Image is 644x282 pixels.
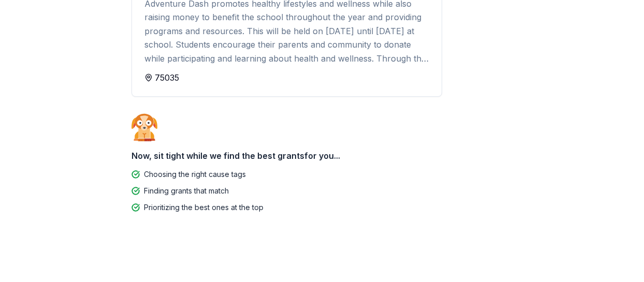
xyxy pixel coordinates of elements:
[131,113,157,141] img: Dog waiting patiently
[144,71,429,84] div: 75035
[144,201,264,214] div: Prioritizing the best ones at the top
[144,168,246,181] div: Choosing the right cause tags
[131,145,513,166] div: Now, sit tight while we find the best grants for you...
[144,185,229,197] div: Finding grants that match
